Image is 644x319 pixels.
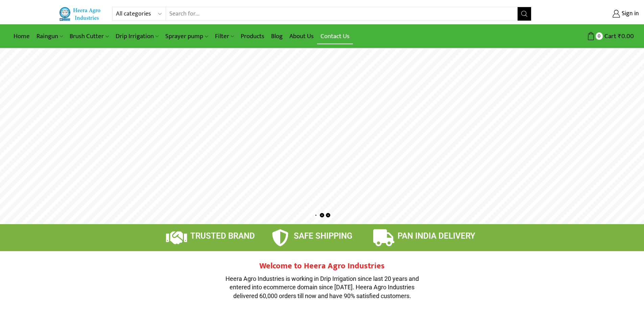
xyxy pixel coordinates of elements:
p: Heera Agro Industries is working in Drip Irrigation since last 20 years and entered into ecommerc... [221,274,424,300]
a: Drip Irrigation [112,28,162,44]
a: Brush Cutter [66,28,112,44]
a: Sprayer pump [162,28,211,44]
a: 0 Cart ₹0.00 [538,30,634,43]
a: Products [237,28,268,44]
a: Sign in [542,8,639,20]
button: Search button [518,7,531,21]
bdi: 0.00 [618,31,634,42]
a: About Us [286,28,317,44]
span: 0 [596,32,603,39]
input: Search for... [166,7,518,21]
a: Home [10,28,33,44]
span: SAFE SHIPPING [294,231,352,241]
a: Raingun [33,28,66,44]
span: TRUSTED BRAND [190,231,255,241]
span: PAN INDIA DELIVERY [398,231,475,241]
a: Blog [268,28,286,44]
a: Contact Us [317,28,353,44]
span: Sign in [620,9,639,18]
span: ₹ [618,31,621,42]
h2: Welcome to Heera Agro Industries [221,261,424,271]
span: Cart [603,32,616,41]
a: Filter [212,28,237,44]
